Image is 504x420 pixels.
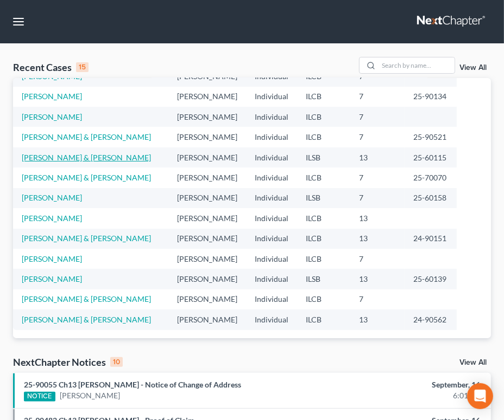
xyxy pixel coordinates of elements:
[22,234,151,243] a: [PERSON_NAME] & [PERSON_NAME]
[297,127,350,147] td: ILCB
[22,254,82,263] a: [PERSON_NAME]
[168,208,246,228] td: [PERSON_NAME]
[24,380,241,389] a: 25-90055 Ch13 [PERSON_NAME] - Notice of Change of Address
[246,269,297,289] td: Individual
[246,249,297,269] td: Individual
[297,249,350,269] td: ILCB
[246,289,297,309] td: Individual
[22,92,82,101] a: [PERSON_NAME]
[168,309,246,329] td: [PERSON_NAME]
[13,61,89,74] div: Recent Cases
[22,214,82,223] a: [PERSON_NAME]
[246,229,297,249] td: Individual
[350,188,405,208] td: 7
[467,383,493,409] div: Open Intercom Messenger
[22,132,151,141] a: [PERSON_NAME] & [PERSON_NAME]
[350,289,405,309] td: 7
[22,193,82,202] a: [PERSON_NAME]
[22,173,151,182] a: [PERSON_NAME] & [PERSON_NAME]
[22,294,151,303] a: [PERSON_NAME] & [PERSON_NAME]
[350,208,405,228] td: 13
[350,87,405,107] td: 7
[297,188,350,208] td: ILSB
[168,107,246,127] td: [PERSON_NAME]
[405,87,457,107] td: 25-90134
[246,87,297,107] td: Individual
[246,309,297,329] td: Individual
[405,309,457,329] td: 24-90562
[297,87,350,107] td: ILCB
[22,112,82,121] a: [PERSON_NAME]
[335,379,480,390] div: September, 16
[168,167,246,188] td: [PERSON_NAME]
[297,208,350,228] td: ILCB
[168,188,246,208] td: [PERSON_NAME]
[246,127,297,147] td: Individual
[168,289,246,309] td: [PERSON_NAME]
[24,392,55,402] div: NOTICE
[350,269,405,289] td: 13
[168,127,246,147] td: [PERSON_NAME]
[246,208,297,228] td: Individual
[405,269,457,289] td: 25-60139
[297,289,350,309] td: ILCB
[60,390,120,401] a: [PERSON_NAME]
[246,147,297,167] td: Individual
[297,269,350,289] td: ILSB
[350,167,405,188] td: 7
[379,57,455,73] input: Search by name...
[13,356,123,369] div: NextChapter Notices
[168,249,246,269] td: [PERSON_NAME]
[110,357,123,367] div: 10
[246,167,297,188] td: Individual
[22,274,82,283] a: [PERSON_NAME]
[168,229,246,249] td: [PERSON_NAME]
[297,147,350,167] td: ILSB
[22,72,82,81] a: [PERSON_NAME]
[297,167,350,188] td: ILCB
[459,64,487,72] a: View All
[405,167,457,188] td: 25-70070
[168,269,246,289] td: [PERSON_NAME]
[350,249,405,269] td: 7
[350,107,405,127] td: 7
[405,188,457,208] td: 25-60158
[350,127,405,147] td: 7
[246,188,297,208] td: Individual
[405,127,457,147] td: 25-90521
[76,62,89,72] div: 15
[297,229,350,249] td: ILCB
[350,229,405,249] td: 13
[405,147,457,167] td: 25-60115
[22,153,151,162] a: [PERSON_NAME] & [PERSON_NAME]
[168,147,246,167] td: [PERSON_NAME]
[297,309,350,329] td: ILCB
[405,229,457,249] td: 24-90151
[350,147,405,167] td: 13
[297,107,350,127] td: ILCB
[168,87,246,107] td: [PERSON_NAME]
[246,107,297,127] td: Individual
[22,315,151,324] a: [PERSON_NAME] & [PERSON_NAME]
[350,309,405,329] td: 13
[459,359,487,366] a: View All
[335,390,480,401] div: 6:01PM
